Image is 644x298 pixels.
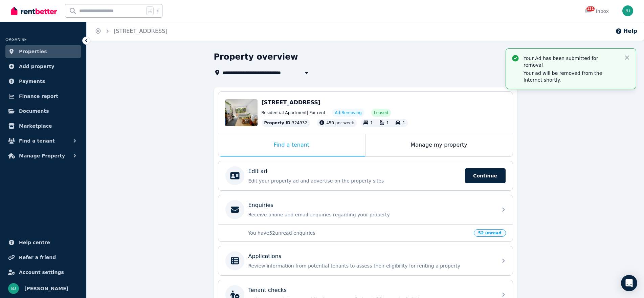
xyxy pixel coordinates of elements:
h1: Property overview [214,51,298,62]
nav: Breadcrumb [87,22,176,41]
button: Find a tenant [5,134,81,148]
a: Refer a friend [5,251,81,264]
span: Properties [19,47,47,56]
p: Applications [248,252,282,260]
p: You have 52 unread enquiries [248,230,470,236]
a: [STREET_ADDRESS] [114,28,168,34]
span: Documents [19,107,49,115]
div: Find a tenant [218,134,365,156]
p: Edit ad [248,167,267,175]
span: Payments [19,77,45,85]
p: Your Ad has been submitted for removal [524,55,618,68]
span: Refer a friend [19,253,56,261]
div: Open Intercom Messenger [621,275,637,291]
span: [STREET_ADDRESS] [262,99,321,106]
span: 1 [370,121,373,125]
span: 1 [402,121,405,125]
img: RentBetter [11,6,57,16]
a: Marketplace [5,119,81,133]
span: Continue [465,168,506,183]
span: k [156,8,159,14]
p: Review information from potential tenants to assess their eligibility for renting a property [248,262,493,269]
span: Manage Property [19,152,65,160]
img: Bom Jin [8,283,19,294]
p: Your ad will be removed from the Internet shortly. [524,70,618,83]
span: Residential Apartment | For rent [262,110,326,115]
span: [PERSON_NAME] [24,284,68,293]
button: Help [615,27,637,35]
a: Documents [5,104,81,118]
span: 121 [586,6,595,11]
span: Marketplace [19,122,52,130]
a: ApplicationsReview information from potential tenants to assess their eligibility for renting a p... [218,246,513,275]
span: 450 per week [326,121,354,125]
p: Edit your property ad and advertise on the property sites [248,177,461,184]
span: Add property [19,62,54,70]
div: Inbox [585,8,609,15]
a: Add property [5,60,81,73]
p: Enquiries [248,201,273,209]
button: Manage Property [5,149,81,163]
a: Finance report [5,89,81,103]
a: EnquiriesReceive phone and email enquiries regarding your property [218,195,513,224]
p: Receive phone and email enquiries regarding your property [248,211,493,218]
span: 1 [386,121,389,125]
span: 52 unread [474,229,506,237]
a: Help centre [5,236,81,249]
p: Tenant checks [248,286,287,294]
span: Ad: Removing [335,110,362,115]
img: Bom Jin [622,5,633,16]
span: Finance report [19,92,58,100]
div: : 324932 [262,119,310,127]
span: Property ID [264,120,291,126]
a: Properties [5,45,81,58]
span: ORGANISE [5,37,27,42]
a: Account settings [5,265,81,279]
a: Payments [5,74,81,88]
span: Account settings [19,268,64,276]
span: Help centre [19,238,50,247]
span: Leased [374,110,388,115]
a: Edit adEdit your property ad and advertise on the property sitesContinue [218,161,513,190]
span: Find a tenant [19,137,55,145]
div: Manage my property [365,134,513,156]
